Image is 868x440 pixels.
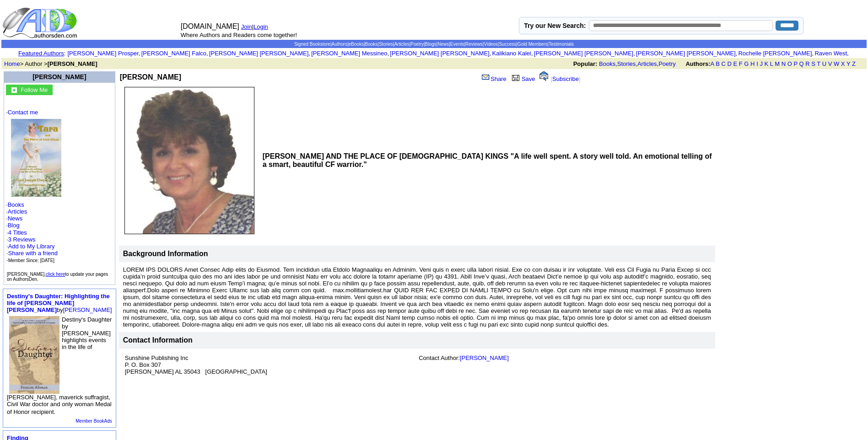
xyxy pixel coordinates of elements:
b: [PERSON_NAME] AND THE PLACE OF [DEMOGRAPHIC_DATA] KINGS "A life well spent. A story well told. An... [263,152,712,168]
a: P [793,60,797,67]
a: [PERSON_NAME] Messineo [311,50,387,57]
img: share_page.gif [482,74,490,81]
a: H [750,60,755,67]
a: click here [46,272,65,277]
a: E [733,60,737,67]
a: S [811,60,815,67]
font: i [814,51,814,56]
font: | [252,23,271,30]
font: i [389,51,390,56]
a: O [787,60,792,67]
a: [PERSON_NAME] [PERSON_NAME] [209,50,308,57]
b: Background Information [123,250,208,258]
font: i [635,51,636,56]
a: Featured Authors [18,50,64,57]
a: Join [241,23,252,30]
a: Gold Members [518,42,548,47]
font: [PERSON_NAME], to update your pages on AuthorsDen. [7,272,108,282]
b: [PERSON_NAME] [48,60,97,67]
a: 3 Reviews [8,236,36,243]
font: Sunshine Publishing Inc P. O. Box 307 [PERSON_NAME] AL 35043 [GEOGRAPHIC_DATA] [125,354,267,375]
a: Stories [379,42,393,47]
a: Raven West [814,50,847,57]
a: A [711,60,714,67]
font: LOREM IPS DOLORS Amet Consec Adip elits do Eiusmod. Tem incididun utla Etdolo Magnaaliqu en Admin... [123,266,711,328]
a: Follow Me [21,86,48,93]
a: Destiny's Daughter: Highlighting the life of [PERSON_NAME] [PERSON_NAME] [7,293,110,313]
b: Authors: [685,60,710,67]
img: gc.jpg [11,87,17,93]
img: library.gif [511,74,521,81]
a: Poetry [410,42,424,47]
a: I [756,60,758,67]
label: Try our New Search: [524,22,586,29]
a: News [437,42,449,47]
a: Reviews [465,42,483,47]
font: , , , , , , , , , , [67,50,849,57]
a: X [841,60,845,67]
a: L [770,60,773,67]
font: > Author > [4,60,97,67]
a: [PERSON_NAME] [32,73,86,80]
a: Member BookAds [75,419,112,424]
a: Success [499,42,516,47]
font: Where Authors and Readers come together! [181,32,297,38]
a: Signed Bookstore [294,42,330,47]
a: R [805,60,809,67]
a: Articles [637,60,657,67]
font: · · · · · [6,109,113,264]
font: i [849,51,850,56]
a: Books [365,42,378,47]
a: Articles [8,208,27,215]
font: Contact Information [123,336,193,344]
img: logo_ad.gif [2,7,79,39]
font: · · · [6,243,58,263]
a: Events [450,42,464,47]
a: Poetry [658,60,676,67]
a: J [760,60,763,67]
a: N [782,60,786,67]
img: 80436.jpg [124,87,254,234]
a: B [716,60,720,67]
a: Authors [331,42,347,47]
span: | | | | | | | | | | | | | | [294,42,574,47]
a: W [834,60,839,67]
img: 24950.jpg [11,119,61,197]
a: Home [4,60,20,67]
font: : [18,50,65,57]
a: Stories [617,60,636,67]
a: Articles [394,42,410,47]
a: [PERSON_NAME] [63,306,112,313]
a: Blog [8,222,20,229]
font: ] [579,75,581,82]
a: Blogs [425,42,437,47]
a: Q [799,60,803,67]
a: Y [846,60,850,67]
font: i [140,51,141,56]
b: [PERSON_NAME] [120,73,181,81]
a: [PERSON_NAME] Falco [141,50,206,57]
font: by [7,293,112,313]
a: M [775,60,780,67]
a: Books [599,60,615,67]
font: i [491,51,492,56]
a: Contact me [8,109,38,116]
a: [PERSON_NAME] [PERSON_NAME] [636,50,735,57]
a: Save [510,75,535,82]
a: [PERSON_NAME] Prosper [67,50,138,57]
a: [PERSON_NAME] [PERSON_NAME] [390,50,489,57]
b: Popular: [573,60,598,67]
a: Kalikiano Kalei [492,50,531,57]
font: i [533,51,534,56]
font: · · [6,229,58,263]
a: Share [481,75,507,82]
font: i [310,51,311,56]
font: Contact Author: [419,354,509,361]
a: Testimonials [549,42,574,47]
a: 4 Titles [8,229,27,236]
font: Member Since: [DATE] [8,258,55,263]
a: Add to My Library [8,243,55,250]
a: eBooks [349,42,364,47]
a: C [721,60,725,67]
